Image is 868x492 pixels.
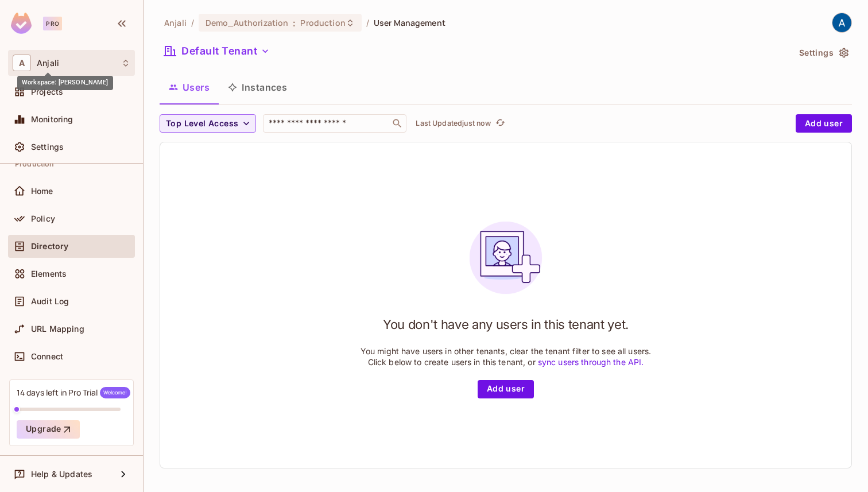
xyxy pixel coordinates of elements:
button: Instances [219,73,296,102]
span: the active workspace [164,17,187,28]
span: Settings [31,142,64,152]
span: Welcome! [100,387,130,398]
span: Production [300,17,345,28]
span: Demo_Authorization [206,17,288,28]
img: Anjali ThillaiVillalan [832,13,851,32]
button: Users [160,73,219,102]
p: You might have users in other tenants, clear the tenant filter to see all users. Click below to c... [361,346,652,367]
button: Settings [795,44,852,62]
button: refresh [493,117,507,130]
span: Click to refresh data [491,117,507,130]
span: Directory [31,242,68,251]
span: Connect [31,352,63,361]
span: Top Level Access [166,117,238,131]
button: Default Tenant [160,42,274,60]
button: Top Level Access [160,114,256,133]
a: sync users through the API. [538,357,644,367]
span: Home [31,187,53,196]
button: Add user [796,114,852,133]
img: SReyMgAAAABJRU5ErkJggg== [11,13,32,34]
span: : [292,18,296,28]
span: Projects [31,87,63,96]
span: A [13,55,31,71]
button: Add user [478,380,534,398]
span: URL Mapping [31,324,84,334]
button: Upgrade [17,420,80,439]
span: User Management [374,17,445,28]
span: Audit Log [31,297,69,306]
span: Monitoring [31,115,73,124]
span: Production [15,160,55,169]
p: Last Updated just now [416,119,491,128]
li: / [191,17,194,28]
div: Pro [43,17,62,30]
div: Workspace: [PERSON_NAME] [17,76,113,90]
span: refresh [495,118,505,129]
div: 14 days left in Pro Trial [17,387,130,398]
span: Workspace: Anjali [37,59,59,68]
span: Elements [31,269,67,278]
span: Policy [31,214,55,223]
span: Help & Updates [31,470,92,479]
li: / [366,17,369,28]
h1: You don't have any users in this tenant yet. [383,316,629,333]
